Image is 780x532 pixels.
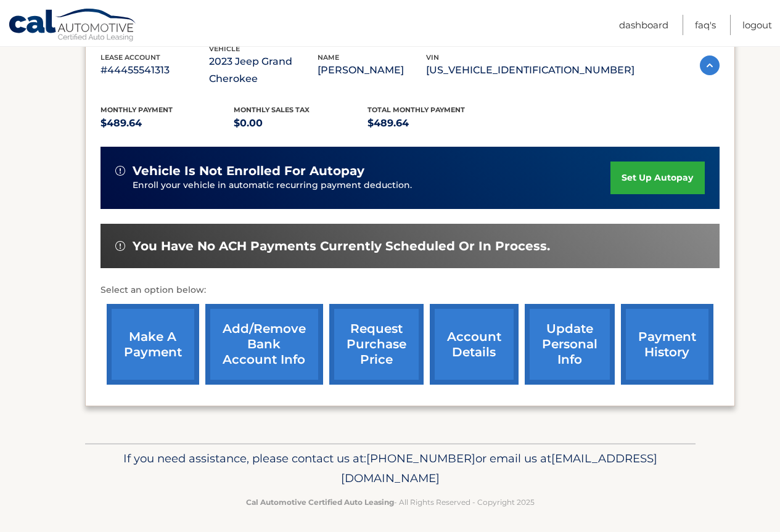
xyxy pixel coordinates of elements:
[115,166,125,176] img: alert-white.svg
[205,304,323,385] a: Add/Remove bank account info
[610,162,704,194] a: set up autopay
[426,62,634,79] p: [US_VEHICLE_IDENTIFICATION_NUMBER]
[101,53,160,62] span: lease account
[133,163,364,179] span: vehicle is not enrolled for autopay
[107,304,199,385] a: make a payment
[318,53,339,62] span: name
[366,451,475,465] span: [PHONE_NUMBER]
[430,304,519,385] a: account details
[8,8,138,44] a: Cal Automotive
[619,15,668,35] a: Dashboard
[101,283,720,298] p: Select an option below:
[621,304,713,385] a: payment history
[234,105,310,114] span: Monthly sales Tax
[101,115,234,132] p: $489.64
[367,105,465,114] span: Total Monthly Payment
[133,239,550,254] span: You have no ACH payments currently scheduled or in process.
[133,179,611,192] p: Enroll your vehicle in automatic recurring payment deduction.
[93,449,688,488] p: If you need assistance, please contact us at: or email us at
[700,55,720,75] img: accordion-active.svg
[318,62,426,79] p: [PERSON_NAME]
[93,496,688,509] p: - All Rights Reserved - Copyright 2025
[742,15,772,35] a: Logout
[367,115,501,132] p: $489.64
[426,53,439,62] span: vin
[341,451,657,485] span: [EMAIL_ADDRESS][DOMAIN_NAME]
[525,304,615,385] a: update personal info
[246,497,394,507] strong: Cal Automotive Certified Auto Leasing
[101,105,173,114] span: Monthly Payment
[101,62,209,79] p: #44455541313
[115,241,125,251] img: alert-white.svg
[695,15,716,35] a: FAQ's
[329,304,424,385] a: request purchase price
[209,44,240,53] span: vehicle
[209,53,318,88] p: 2023 Jeep Grand Cherokee
[234,115,367,132] p: $0.00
